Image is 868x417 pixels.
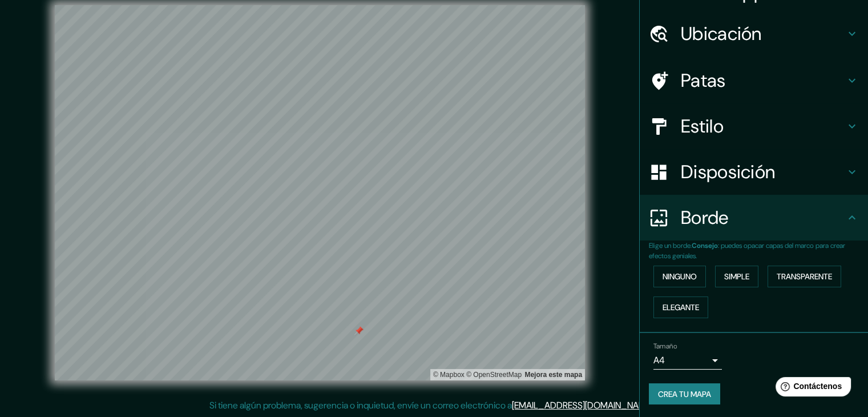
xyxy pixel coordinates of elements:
font: © OpenStreetMap [466,371,522,379]
a: Map feedback [524,371,582,379]
font: Patas [681,69,726,93]
a: [EMAIL_ADDRESS][DOMAIN_NAME] [512,399,653,411]
font: Mejora este mapa [524,371,582,379]
font: A4 [653,354,665,366]
font: Elegante [663,302,699,312]
font: Elige un borde. [649,241,692,250]
font: Transparente [777,271,832,282]
iframe: Lanzador de widgets de ayuda [766,372,855,404]
font: Borde [681,206,729,230]
div: Disposición [640,149,868,195]
button: Elegante [653,296,708,318]
canvas: Mapa [55,5,585,380]
font: Tamaño [653,342,677,351]
div: Patas [640,58,868,103]
button: Crea tu mapa [649,383,720,405]
button: Ninguno [653,266,706,287]
font: : puedes opacar capas del marco para crear efectos geniales. [649,241,845,260]
font: Estilo [681,114,724,138]
a: Mapa de calles abierto [466,371,522,379]
font: © Mapbox [433,371,465,379]
font: Simple [724,271,749,282]
button: Simple [715,266,758,287]
font: Consejo [692,241,718,250]
font: Ninguno [663,271,697,282]
font: Si tiene algún problema, sugerencia o inquietud, envíe un correo electrónico a [209,399,512,411]
a: Mapbox [433,371,465,379]
font: Ubicación [681,22,762,46]
div: Estilo [640,103,868,149]
div: Ubicación [640,11,868,57]
div: Borde [640,195,868,240]
font: Crea tu mapa [658,389,711,399]
div: A4 [653,351,722,370]
font: Disposición [681,160,775,184]
button: Transparente [768,266,841,287]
